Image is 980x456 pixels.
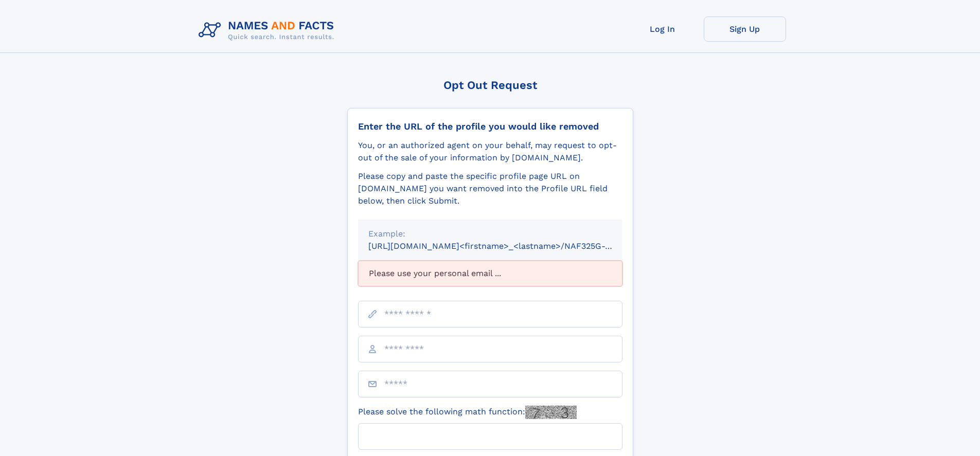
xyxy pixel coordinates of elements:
div: Please use your personal email ... [358,261,622,286]
div: Please copy and paste the specific profile page URL on [DOMAIN_NAME] you want removed into the Pr... [358,170,622,207]
a: Sign Up [704,16,786,42]
div: Enter the URL of the profile you would like removed [358,121,622,132]
div: You, or an authorized agent on your behalf, may request to opt-out of the sale of your informatio... [358,139,622,164]
label: Please solve the following math function: [358,406,577,419]
div: Example: [368,228,612,240]
img: Logo Names and Facts [194,16,343,44]
div: Opt Out Request [347,79,633,92]
small: [URL][DOMAIN_NAME]<firstname>_<lastname>/NAF325G-xxxxxxxx [368,241,642,251]
a: Log In [621,16,704,42]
